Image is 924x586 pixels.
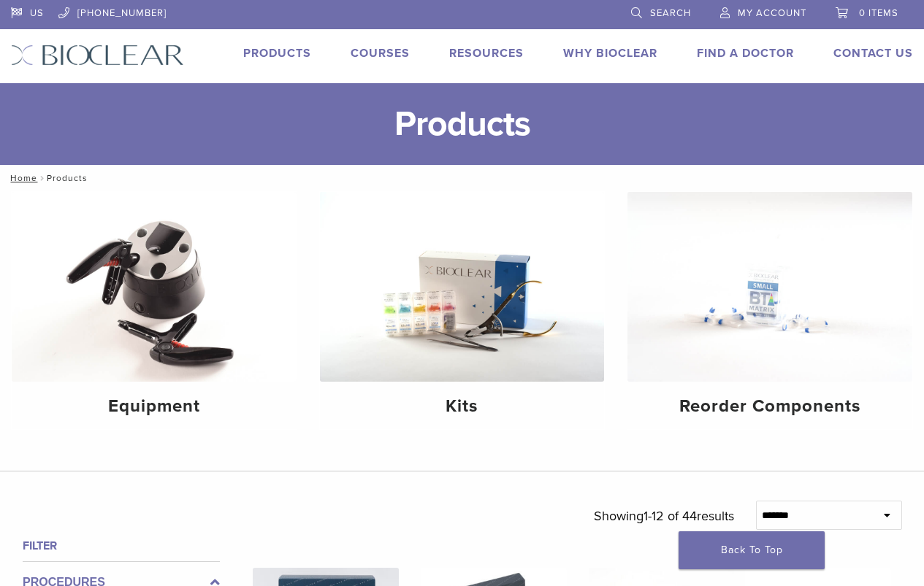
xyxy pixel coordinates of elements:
span: 1-12 of 44 [644,508,697,524]
a: Back To Top [679,531,825,569]
h4: Kits [332,393,593,420]
h4: Equipment [23,393,285,420]
span: Search [650,7,691,19]
a: Products [243,46,311,61]
img: Bioclear [11,45,184,66]
a: Find A Doctor [697,46,794,61]
a: Courses [351,46,410,61]
span: / [37,174,47,182]
img: Kits [320,192,605,382]
span: 0 items [859,7,898,19]
h4: Reorder Components [639,393,901,420]
p: Showing results [594,501,734,531]
a: Reorder Components [627,192,912,429]
span: My Account [738,7,806,19]
img: Reorder Components [627,192,912,382]
a: Why Bioclear [563,46,657,61]
a: Equipment [12,192,297,429]
a: Home [6,173,37,183]
a: Contact Us [833,46,913,61]
img: Equipment [12,192,297,382]
a: Kits [320,192,605,429]
a: Resources [449,46,524,61]
h4: Filter [23,537,220,555]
